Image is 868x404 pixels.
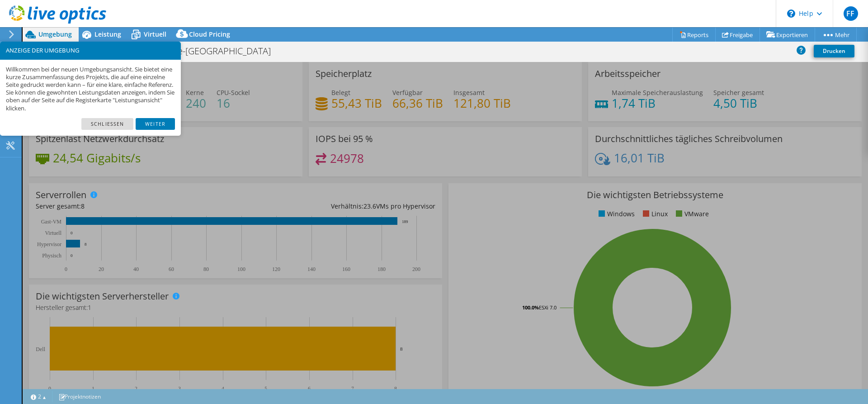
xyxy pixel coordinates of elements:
a: Projektnotizen [52,391,107,402]
a: Reports [672,28,716,42]
span: Cloud Pricing [189,30,230,38]
a: Weiter [136,118,175,130]
a: Freigabe [715,28,760,42]
h3: ANZEIGE DER UMGEBUNG [6,48,175,53]
a: 2 [24,391,52,402]
span: Umgebung [38,30,72,38]
p: Willkommen bei der neuen Umgebungsansicht. Sie bietet eine kurze Zusammenfassung des Projekts, di... [6,66,175,112]
span: Leistung [94,30,121,38]
svg: \n [787,10,795,18]
a: Exportieren [759,28,815,42]
span: Virtuell [144,30,166,38]
a: Drucken [814,45,854,57]
a: Mehr [815,28,857,42]
a: Schließen [81,118,133,130]
span: FF [844,6,858,21]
